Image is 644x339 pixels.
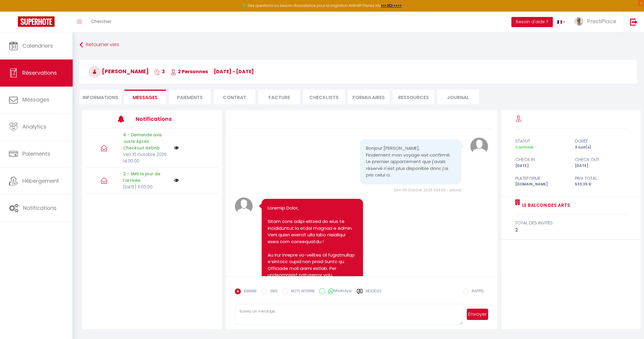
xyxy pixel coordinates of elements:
[22,123,46,130] span: Analytics
[515,219,627,226] div: total des invités
[571,145,631,150] div: 3 nuit(s)
[123,151,170,164] p: Ven 10 Octobre 2025 14:00:00
[133,94,158,101] span: Messages
[366,145,455,179] pre: Bonjour [PERSON_NAME], Finalement mon voyage est confirmé. Le premier appartement que j'avais rés...
[587,18,616,25] span: PrestiPlace
[241,288,257,295] label: AIRBNB
[392,90,434,104] li: Ressources
[571,163,631,169] div: [DATE]
[18,16,55,27] img: Super Booking
[123,184,170,190] p: [DATE] 11:00:00
[288,288,315,295] label: NOTE INTERNE
[123,171,170,184] p: 2 - SMS le jour de l'arrivée
[571,138,631,145] div: durée
[80,40,637,50] a: Retourner vers
[467,309,488,320] button: Envoyer
[468,288,484,295] label: RAPPEL
[325,288,352,295] label: WhatsApp
[570,12,624,32] a: ... PrestiPlace
[22,42,53,49] span: Calendriers
[511,182,571,187] div: [DOMAIN_NAME]
[515,145,533,150] span: Confirmé
[381,3,402,8] a: >>> ICI <<<<
[470,138,488,155] img: avatar.png
[174,146,179,150] img: NO IMAGE
[169,90,211,104] li: Paiements
[123,132,170,151] p: 4 - Demande avis Juste Après Checkout Airbnb
[574,17,583,26] img: ...
[511,163,571,169] div: [DATE]
[267,288,278,295] label: SMS
[303,90,345,104] li: CHECKLISTS
[235,197,253,215] img: avatar.png
[86,12,116,32] a: Chercher
[520,202,570,209] a: Le Balcon des Arts
[154,68,165,75] span: 3
[366,288,381,299] label: Modèles
[136,112,190,126] h3: Notifications
[174,178,179,183] img: NO IMAGE
[348,90,389,104] li: FORMULAIRES
[515,226,627,234] div: 2
[23,204,57,212] span: Notifications
[214,68,254,75] span: [DATE] - [DATE]
[22,96,49,103] span: Messages
[22,69,57,76] span: Réservations
[91,18,111,24] span: Chercher
[511,138,571,145] div: statut
[22,177,59,185] span: Hébergement
[511,175,571,182] div: Plateforme
[511,17,553,27] button: Besoin d'aide ?
[170,68,208,75] span: 2 Personnes
[571,156,631,163] div: check out
[89,68,149,75] span: [PERSON_NAME]
[511,156,571,163] div: check in
[630,18,637,26] img: logout
[437,90,479,104] li: Journal
[571,175,631,182] div: Prix total
[80,90,121,104] li: Informations
[258,90,300,104] li: Facture
[571,182,631,187] div: 533.35 €
[214,90,255,104] li: Contrat
[394,188,461,193] span: Dim 05 Octobre 2025 11:34:50 - airbnb
[22,150,50,157] span: Paiements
